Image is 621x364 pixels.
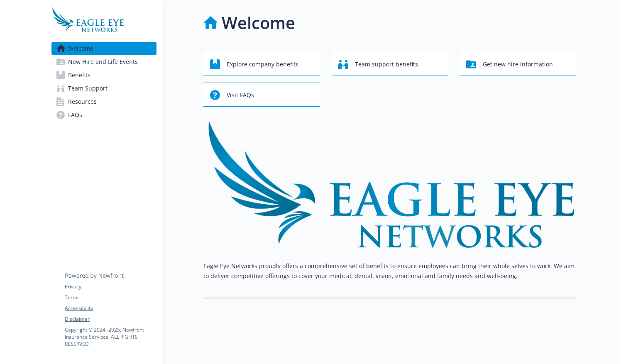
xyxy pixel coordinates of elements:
[203,83,320,107] button: Visit FAQs
[483,56,553,72] span: Get new hire information
[68,68,90,82] span: Benefits
[203,261,576,281] p: Eagle Eye Networks proudly offers a comprehensive set of benefits to ensure employees can bring t...
[51,68,156,82] a: Benefits
[65,315,156,323] a: Disclaimer
[203,52,320,76] button: Explore company benefits
[68,108,82,122] span: FAQs
[332,52,448,76] button: Team support benefits
[65,283,156,291] a: Privacy
[65,294,156,301] a: Terms
[460,52,576,76] button: Get new hire information
[68,55,138,68] span: New Hire and Life Events
[68,82,108,95] span: Team Support
[203,120,576,248] img: overview page banner
[51,42,156,55] a: Welcome
[51,95,156,108] a: Resources
[355,56,418,72] span: Team support benefits
[68,95,97,108] span: Resources
[227,56,298,72] span: Explore company benefits
[68,42,93,55] span: Welcome
[51,108,156,122] a: FAQs
[51,82,156,95] a: Team Support
[51,55,156,68] a: New Hire and Life Events
[222,10,295,35] h1: Welcome
[65,326,156,347] p: Copyright © 2024 - 2025 , Newfront Insurance Services, ALL RIGHTS RESERVED
[65,305,156,312] a: Accessibility
[227,87,254,103] span: Visit FAQs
